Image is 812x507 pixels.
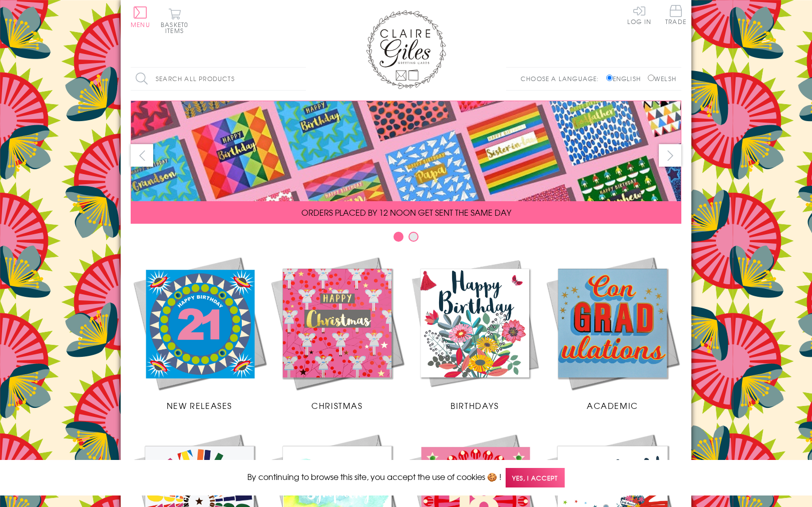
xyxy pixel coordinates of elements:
label: Welsh [648,74,676,83]
p: Choose a language: [521,74,604,83]
button: Basket0 items [161,8,188,34]
a: Trade [665,5,686,27]
span: 0 items [165,20,188,35]
button: Carousel Page 2 [409,232,419,242]
input: Search [296,68,306,90]
span: Menu [131,20,150,29]
span: New Releases [167,399,232,411]
input: English [606,75,613,81]
span: ORDERS PLACED BY 12 NOON GET SENT THE SAME DAY [301,206,511,218]
input: Search all products [131,68,306,90]
img: Claire Giles Greetings Cards [366,10,446,89]
label: English [606,74,646,83]
a: Christmas [268,254,406,411]
button: next [659,144,681,167]
a: Birthdays [406,254,544,411]
span: Birthdays [451,399,499,411]
input: Welsh [648,75,654,81]
div: Carousel Pagination [131,231,681,247]
span: Academic [587,399,638,411]
span: Trade [665,5,686,25]
a: New Releases [131,254,268,411]
button: Menu [131,7,150,28]
button: prev [131,144,153,167]
button: Carousel Page 1 (Current Slide) [393,232,403,242]
span: Yes, I accept [506,468,565,487]
span: Christmas [311,399,362,411]
a: Log In [627,5,651,25]
a: Academic [544,254,681,411]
